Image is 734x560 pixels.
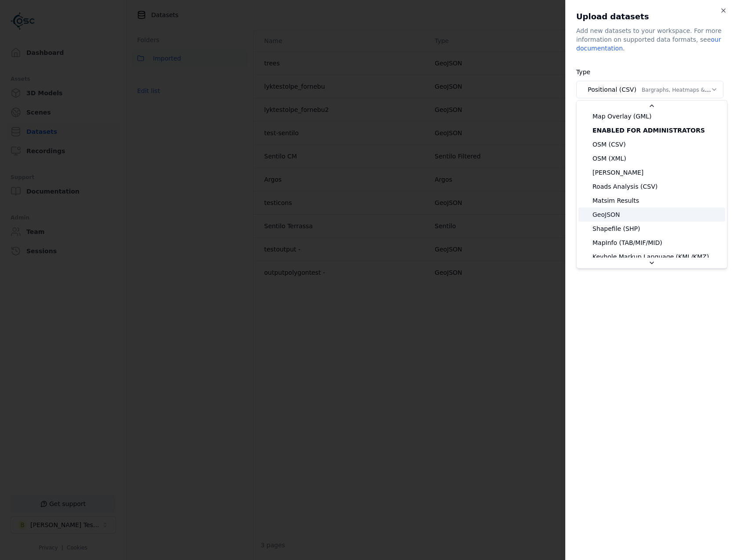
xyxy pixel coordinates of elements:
[592,238,662,247] span: MapInfo (TAB/MIF/MID)
[592,182,658,191] span: Roads Analysis (CSV)
[592,168,643,177] span: [PERSON_NAME]
[578,123,725,137] div: Enabled for administrators
[592,112,652,121] span: Map Overlay (GML)
[592,252,709,261] span: Keyhole Markup Language (KML/KMZ)
[592,210,620,219] span: GeoJSON
[592,154,626,163] span: OSM (XML)
[592,196,639,205] span: Matsim Results
[592,224,640,233] span: Shapefile (SHP)
[592,140,626,149] span: OSM (CSV)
